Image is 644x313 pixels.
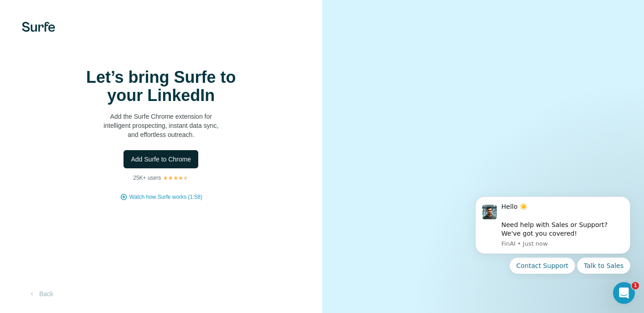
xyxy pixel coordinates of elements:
p: 25K+ users [133,174,161,182]
button: Back [22,286,60,302]
p: Add the Surfe Chrome extension for intelligent prospecting, instant data sync, and effortless out... [70,112,252,139]
span: 1 [632,282,639,289]
h1: Let’s bring Surfe to your LinkedIn [70,68,252,105]
button: Watch how Surfe works (1:58) [129,193,202,201]
img: Rating Stars [163,175,189,181]
button: Add Surfe to Chrome [124,150,198,168]
img: Surfe's logo [22,22,55,32]
iframe: Intercom notifications message [462,188,644,279]
span: Add Surfe to Chrome [131,155,191,164]
iframe: Intercom live chat [613,282,635,304]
